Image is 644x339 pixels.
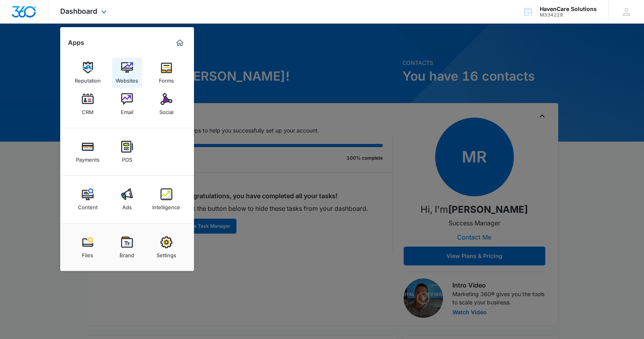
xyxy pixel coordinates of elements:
a: Brand [112,232,142,262]
div: Email [121,105,133,115]
a: Reputation [73,58,103,88]
div: Websites [116,74,138,84]
a: Payments [73,137,103,167]
div: Forms [159,74,174,84]
div: Ads [122,200,132,210]
div: Intelligence [152,200,180,210]
div: Brand [120,248,134,258]
a: Forms [151,58,181,88]
div: Files [82,248,93,258]
a: POS [112,137,142,167]
a: Email [112,89,142,119]
a: Intelligence [151,184,181,214]
div: Social [159,105,173,115]
a: Ads [112,184,142,214]
div: Settings [157,248,176,258]
a: Social [151,89,181,119]
a: Marketing 360® Dashboard [173,37,186,49]
div: Reputation [75,74,101,84]
a: Files [73,232,103,262]
div: account name [540,6,597,12]
span: Dashboard [60,7,97,15]
a: Content [73,184,103,214]
div: POS [122,153,132,163]
a: Websites [112,58,142,88]
div: account id [540,12,597,18]
div: CRM [82,105,94,115]
a: Settings [151,232,181,262]
div: Content [78,200,98,210]
div: Payments [76,153,100,163]
a: CRM [73,89,103,119]
h2: Apps [68,39,84,46]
